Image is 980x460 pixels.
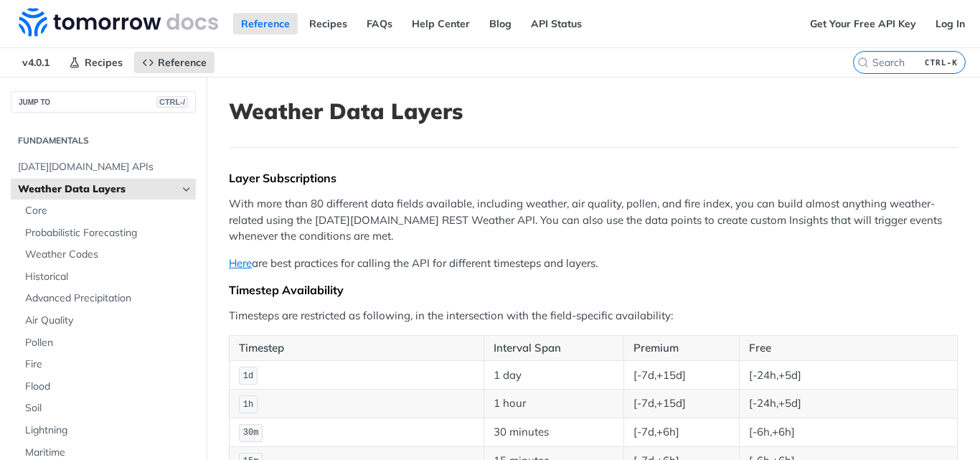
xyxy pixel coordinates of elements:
[156,96,188,108] span: CTRL-/
[19,8,218,37] img: Tomorrow.io Weather API Docs
[484,390,624,418] td: 1 hour
[18,244,196,266] a: Weather Codes
[18,200,196,222] a: Core
[404,13,478,34] a: Help Center
[14,52,57,73] span: v4.0.1
[18,288,196,309] a: Advanced Precipitation
[739,418,958,447] td: [-6h,+6h]
[25,423,192,438] span: Lightning
[857,57,869,68] svg: Search
[229,171,958,185] div: Layer Subscriptions
[623,418,739,447] td: [-7d,+6h]
[229,283,958,297] div: Timestep Availability
[25,248,192,262] span: Weather Codes
[233,13,298,34] a: Reference
[25,314,192,328] span: Air Quality
[61,52,131,73] a: Recipes
[243,400,253,410] span: 1h
[181,184,192,195] button: Hide subpages for Weather Data Layers
[18,160,192,174] span: [DATE][DOMAIN_NAME] APIs
[85,56,123,69] span: Recipes
[18,182,177,197] span: Weather Data Layers
[229,308,958,324] p: Timesteps are restricted as following, in the intersection with the field-specific availability:
[25,226,192,240] span: Probabilistic Forecasting
[921,55,961,70] kbd: CTRL-K
[18,266,196,288] a: Historical
[243,428,259,438] span: 30m
[623,390,739,418] td: [-7d,+15d]
[25,401,192,416] span: Soil
[301,13,355,34] a: Recipes
[229,196,958,245] p: With more than 80 different data fields available, including weather, air quality, pollen, and fi...
[18,376,196,398] a: Flood
[11,134,196,147] h2: Fundamentals
[484,418,624,447] td: 30 minutes
[25,204,192,218] span: Core
[158,56,207,69] span: Reference
[523,13,590,34] a: API Status
[229,256,252,270] a: Here
[230,335,484,361] th: Timestep
[739,390,958,418] td: [-24h,+5d]
[25,446,192,460] span: Maritime
[484,361,624,390] td: 1 day
[18,222,196,244] a: Probabilistic Forecasting
[11,156,196,178] a: [DATE][DOMAIN_NAME] APIs
[623,361,739,390] td: [-7d,+15d]
[25,336,192,350] span: Pollen
[18,420,196,441] a: Lightning
[25,380,192,394] span: Flood
[481,13,519,34] a: Blog
[739,361,958,390] td: [-24h,+5d]
[928,13,973,34] a: Log In
[484,335,624,361] th: Interval Span
[25,270,192,284] span: Historical
[18,310,196,332] a: Air Quality
[11,91,196,113] button: JUMP TOCTRL-/
[134,52,215,73] a: Reference
[18,354,196,375] a: Fire
[359,13,400,34] a: FAQs
[243,371,253,381] span: 1d
[18,398,196,419] a: Soil
[623,335,739,361] th: Premium
[25,357,192,372] span: Fire
[229,255,958,272] p: are best practices for calling the API for different timesteps and layers.
[739,335,958,361] th: Free
[18,332,196,354] a: Pollen
[25,291,192,306] span: Advanced Precipitation
[229,98,958,124] h1: Weather Data Layers
[11,179,196,200] a: Weather Data LayersHide subpages for Weather Data Layers
[802,13,924,34] a: Get Your Free API Key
